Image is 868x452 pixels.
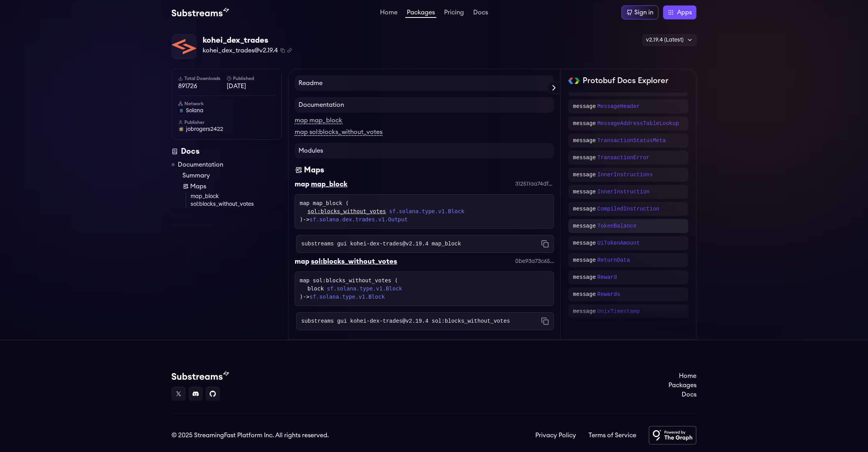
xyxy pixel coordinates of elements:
[597,273,617,281] p: Reward
[178,160,223,169] a: Documentation
[597,171,653,179] p: InnerInstructions
[178,75,227,82] h6: Total Downloads
[472,9,490,17] a: Docs
[307,207,386,216] a: sol:blocks_without_votes
[203,46,278,55] span: kohei_dex_trades@v2.19.4
[597,239,640,247] p: UiTokenAmount
[573,308,596,315] p: message
[178,125,275,133] a: jobrogers2422
[300,199,549,224] div: map map_block ( )
[443,9,465,17] a: Pricing
[568,78,580,84] img: Protobuf
[300,276,549,301] div: map sol:blocks_without_votes ( )
[583,75,668,86] h2: Protobuf Docs Explorer
[172,371,229,381] img: Substream's logo
[287,48,292,53] button: Copy .spkg link to clipboard
[597,120,679,127] p: MessageAddressTableLookup
[303,294,385,300] span: ->
[309,294,385,300] a: sf.solana.type.v1.Block
[304,165,324,176] div: Maps
[182,171,282,180] a: Summary
[573,154,596,162] p: message
[295,75,554,91] h4: Readme
[597,188,649,196] p: InnerInstruction
[621,5,658,19] a: Sign in
[191,193,282,200] a: map_block
[589,431,636,440] a: Terms of Service
[597,325,633,332] p: BlockHeight
[515,180,554,188] div: 312511aa74df2607c8026aea98870fbd73da9d90
[311,256,397,267] div: sol:blocks_without_votes
[642,34,696,46] div: v2.19.4 (Latest)
[405,9,436,18] a: Packages
[301,317,510,325] code: substreams gui kohei-dex-trades@v2.19.4 sol:blocks_without_votes
[172,35,196,59] img: Package Logo
[597,290,620,298] p: Rewards
[295,143,554,158] h4: Modules
[172,8,229,17] img: Substream's logo
[280,48,285,53] button: Copy package name and version
[301,240,461,248] code: substreams gui kohei-dex-trades@v2.19.4 map_block
[573,171,596,179] p: message
[309,216,408,223] a: sf.solana.dex.trades.v1.Output
[178,101,275,107] h6: Network
[327,285,402,293] a: sf.solana.type.v1.Block
[535,431,576,440] a: Privacy Policy
[182,182,282,191] a: Maps
[295,129,382,136] a: map sol:blocks_without_votes
[303,216,408,223] span: ->
[668,381,696,390] a: Packages
[295,165,302,176] img: Maps icon
[597,256,630,264] p: ReturnData
[573,325,596,332] p: message
[597,222,637,230] p: TokenBalance
[178,107,275,115] a: solana
[573,103,596,110] p: message
[178,108,184,114] img: solana
[186,107,203,115] span: solana
[172,431,329,440] div: © 2025 StreamingFast Platform Inc. All rights reserved.
[186,125,223,133] span: jobrogers2422
[597,205,660,213] p: CompiledInstruction
[573,222,596,230] p: message
[573,256,596,264] p: message
[668,390,696,399] a: Docs
[515,257,554,265] div: 0be93a73c65aa8ec2de4b1a47209edeea493ff29
[597,103,640,110] p: MessageHeader
[203,35,292,46] div: kohei_dex_trades
[182,183,189,189] img: Map icon
[378,9,399,17] a: Home
[634,8,653,17] div: Sign in
[178,119,275,125] h6: Publisher
[172,146,282,157] div: Docs
[295,97,554,113] h4: Documentation
[597,308,640,315] p: UnixTimestamp
[311,179,347,189] div: map_block
[668,371,696,381] a: Home
[573,188,596,196] p: message
[307,285,549,293] div: block
[573,273,596,281] p: message
[597,137,666,144] p: TransactionStatusMeta
[573,137,596,144] p: message
[677,8,692,17] span: Apps
[389,207,464,216] a: sf.solana.type.v1.Block
[178,82,227,91] span: 891726
[227,75,275,82] h6: Published
[573,120,596,127] p: message
[573,290,596,298] p: message
[191,200,282,208] a: sol:blocks_without_votes
[541,317,549,325] button: Copy command to clipboard
[573,239,596,247] p: message
[295,179,309,189] div: map
[295,117,342,124] a: map map_block
[649,426,696,445] img: Powered by The Graph
[597,154,649,162] p: TransactionError
[541,240,549,248] button: Copy command to clipboard
[227,82,275,91] span: [DATE]
[178,126,184,132] img: User Avatar
[295,256,309,267] div: map
[573,205,596,213] p: message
